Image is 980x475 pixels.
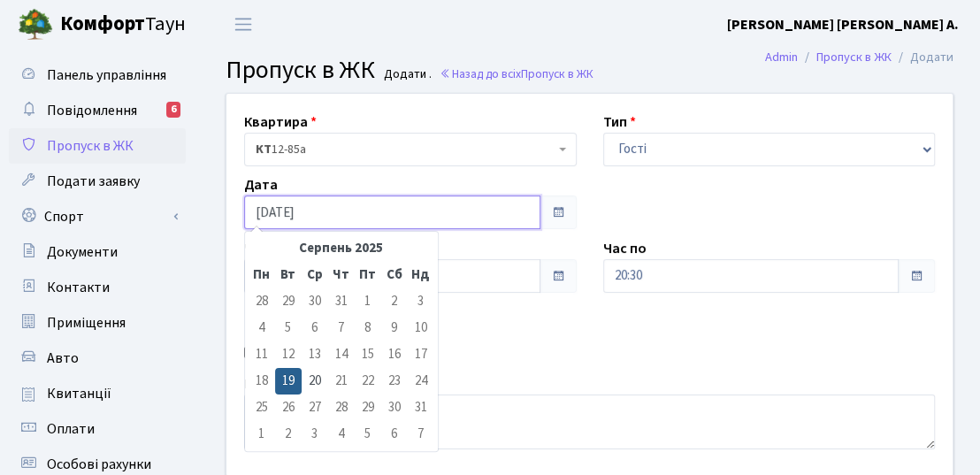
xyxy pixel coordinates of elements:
[275,235,408,262] th: Серпень 2025
[9,57,186,93] a: Панель управління
[816,48,892,66] a: Пропуск в ЖК
[244,174,278,195] label: Дата
[727,15,959,34] b: [PERSON_NAME] [PERSON_NAME] А.
[9,376,186,411] a: Квитанції
[47,101,137,120] span: Повідомлення
[328,315,355,341] td: 7
[47,313,126,333] span: Приміщення
[328,395,355,421] td: 28
[355,395,381,421] td: 29
[302,421,328,448] td: 3
[302,315,328,341] td: 6
[166,102,180,118] div: 6
[275,288,302,315] td: 29
[381,315,408,341] td: 9
[47,419,95,439] span: Оплати
[60,10,186,40] span: Таун
[249,421,275,448] td: 1
[9,199,186,234] a: Спорт
[408,262,434,288] th: Нд
[249,262,275,288] th: Пн
[47,172,140,191] span: Подати заявку
[275,341,302,368] td: 12
[275,262,302,288] th: Вт
[355,421,381,448] td: 5
[9,341,186,376] a: Авто
[328,421,355,448] td: 4
[9,234,186,270] a: Документи
[355,288,381,315] td: 1
[275,421,302,448] td: 2
[256,141,555,158] span: <b>КТ</b>&nbsp;&nbsp;&nbsp;&nbsp;12-85а
[355,341,381,368] td: 15
[408,368,434,395] td: 24
[47,136,134,156] span: Пропуск в ЖК
[47,65,166,85] span: Панель управління
[765,48,798,66] a: Admin
[408,395,434,421] td: 31
[355,315,381,341] td: 8
[381,341,408,368] td: 16
[408,341,434,368] td: 17
[521,65,593,82] span: Пропуск в ЖК
[381,395,408,421] td: 30
[244,133,577,166] span: <b>КТ</b>&nbsp;&nbsp;&nbsp;&nbsp;12-85а
[9,411,186,447] a: Оплати
[249,288,275,315] td: 28
[328,341,355,368] td: 14
[47,455,151,474] span: Особові рахунки
[381,288,408,315] td: 2
[249,315,275,341] td: 4
[302,341,328,368] td: 13
[603,238,647,259] label: Час по
[302,262,328,288] th: Ср
[9,305,186,341] a: Приміщення
[302,368,328,395] td: 20
[47,242,118,262] span: Документи
[408,288,434,315] td: 3
[603,111,636,133] label: Тип
[381,421,408,448] td: 6
[355,262,381,288] th: Пт
[9,164,186,199] a: Подати заявку
[249,341,275,368] td: 11
[408,315,434,341] td: 10
[275,395,302,421] td: 26
[47,278,110,297] span: Контакти
[381,368,408,395] td: 23
[226,52,375,88] span: Пропуск в ЖК
[302,395,328,421] td: 27
[18,7,53,42] img: logo.png
[408,421,434,448] td: 7
[727,14,959,35] a: [PERSON_NAME] [PERSON_NAME] А.
[328,262,355,288] th: Чт
[380,67,432,82] small: Додати .
[381,262,408,288] th: Сб
[9,93,186,128] a: Повідомлення6
[328,288,355,315] td: 31
[221,10,265,39] button: Переключити навігацію
[47,384,111,403] span: Квитанції
[47,349,79,368] span: Авто
[256,141,272,158] b: КТ
[302,288,328,315] td: 30
[60,10,145,38] b: Комфорт
[892,48,953,67] li: Додати
[249,368,275,395] td: 18
[275,315,302,341] td: 5
[9,270,186,305] a: Контакти
[9,128,186,164] a: Пропуск в ЖК
[440,65,593,82] a: Назад до всіхПропуск в ЖК
[249,395,275,421] td: 25
[355,368,381,395] td: 22
[328,368,355,395] td: 21
[275,368,302,395] td: 19
[244,111,317,133] label: Квартира
[739,39,980,76] nav: breadcrumb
